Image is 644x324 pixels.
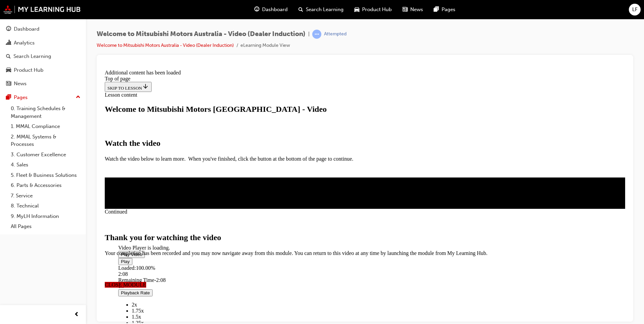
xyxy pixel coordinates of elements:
a: Search Learning [3,50,83,63]
button: SKIP TO LESSON [3,15,50,25]
div: Product Hub [14,66,43,74]
div: Pages [14,94,28,101]
span: Pages [442,6,455,13]
button: DashboardAnalyticsSearch LearningProduct HubNews [3,22,83,91]
span: prev-icon [74,311,79,319]
a: Product Hub [3,64,83,76]
span: up-icon [76,93,80,102]
span: news-icon [6,81,11,87]
span: pages-icon [6,95,11,101]
div: News [14,80,27,88]
span: Product Hub [362,6,392,13]
a: 9. MyLH Information [8,211,83,222]
span: News [410,6,423,13]
span: Lesson content [3,25,35,31]
div: Video player [16,126,510,126]
span: 1.5x [30,247,39,253]
span: guage-icon [254,5,259,14]
a: 6. Parts & Accessories [8,180,83,191]
span: pages-icon [434,5,439,14]
span: search-icon [6,54,11,60]
span: news-icon [402,5,408,14]
div: Analytics [14,39,35,47]
a: All Pages [8,221,83,232]
h1: Welcome to Mitsubishi Motors [GEOGRAPHIC_DATA] - Video [3,38,523,47]
span: 1.25x [30,253,42,259]
div: Dashboard [14,25,39,33]
a: guage-iconDashboard [249,3,293,17]
a: Analytics [3,37,83,49]
a: Dashboard [3,23,83,35]
span: Search Learning [306,6,344,13]
a: 3. Customer Excellence [8,150,83,160]
a: Welcome to Mitsubishi Motors Australia - Video (Dealer Induction) [97,42,234,48]
strong: Thank you for watching the video [3,166,119,175]
div: Attempted [324,31,347,37]
a: news-iconNews [397,3,428,17]
a: 8. Technical [8,201,83,211]
a: 4. Sales [8,160,83,170]
span: Welcome to Mitsubishi Motors Australia - Video (Dealer Induction) [97,30,305,38]
a: 5. Fleet & Business Solutions [8,170,83,181]
span: LF [632,6,638,13]
div: Search Learning [13,53,51,60]
button: LF [629,4,641,15]
span: SKIP TO LESSON [5,19,47,24]
span: search-icon [298,5,303,14]
a: car-iconProduct Hub [349,3,397,17]
button: Pages [3,91,83,104]
span: | [308,30,310,38]
span: CLOSE MODULE [3,215,44,221]
img: mmal [3,5,81,14]
p: Your completion has been recorded and you may now navigate away from this module. You can return ... [3,183,523,189]
span: learningRecordVerb_ATTEMPT-icon [312,30,321,39]
a: search-iconSearch Learning [293,3,349,17]
span: Dashboard [262,6,288,13]
a: 0. Training Schedules & Management [8,103,83,121]
div: Continued [3,142,523,148]
div: Additional content has been loaded [3,3,523,9]
div: Top of page [3,9,523,15]
span: chart-icon [6,40,11,46]
li: eLearning Module View [240,42,290,50]
p: Watch the video below to learn more. When you've finished, click the button at the bottom of the ... [3,89,523,95]
span: guage-icon [6,26,11,32]
a: 7. Service [8,191,83,201]
a: News [3,77,83,90]
a: pages-iconPages [428,3,461,17]
span: car-icon [6,67,11,73]
strong: Watch the video [3,72,58,80]
span: car-icon [354,5,359,14]
a: 2. MMAL Systems & Processes [8,132,83,150]
a: 1. MMAL Compliance [8,121,83,132]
